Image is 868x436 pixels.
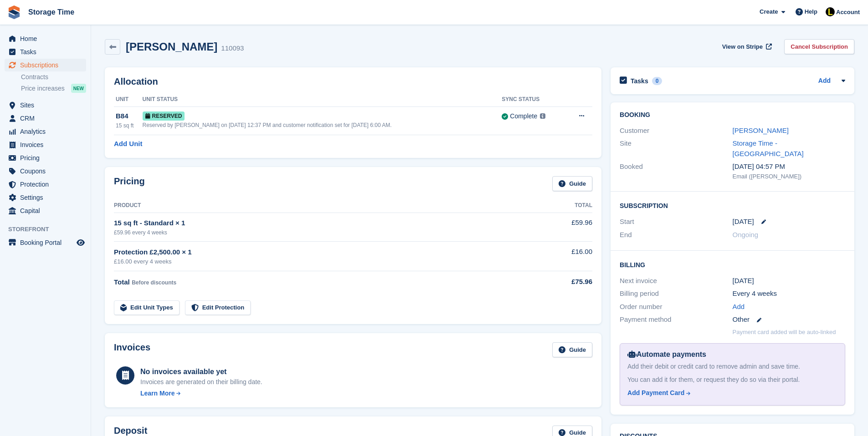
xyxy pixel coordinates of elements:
[114,247,529,258] div: Protection £2,500.00 × 1
[221,43,244,54] div: 110093
[20,125,75,138] span: Analytics
[502,92,565,107] th: Sync Status
[20,112,75,125] span: CRM
[7,5,21,19] img: stora-icon-8386f47178a22dfd0bd8f6a31ec36ba5ce8667c1dd55bd0f319d3a0aa187defe.svg
[620,314,732,325] div: Payment method
[5,125,86,138] a: menu
[140,366,262,377] div: No invoices available yet
[805,7,817,16] span: Help
[826,7,835,16] img: Laaibah Sarwar
[540,113,545,119] img: icon-info-grey-7440780725fd019a000dd9b08b2336e03edf1995a4989e88bcd33f0948082b44.svg
[818,76,831,86] a: Add
[20,46,75,58] span: Tasks
[20,204,75,217] span: Capital
[620,217,732,227] div: Start
[132,279,176,286] span: Before discounts
[733,276,845,286] div: [DATE]
[114,218,529,228] div: 15 sq ft - Standard × 1
[620,230,732,240] div: End
[140,389,262,398] a: Learn More
[114,257,529,266] div: £16.00 every 4 weeks
[114,300,180,315] a: Edit Unit Types
[552,342,592,357] a: Guide
[620,260,845,269] h2: Billing
[71,84,86,93] div: NEW
[529,242,592,271] td: £16.00
[733,139,804,157] a: Storage Time - [GEOGRAPHIC_DATA]
[114,176,145,191] h2: Pricing
[5,191,86,204] a: menu
[733,127,789,134] a: [PERSON_NAME]
[114,76,592,87] h2: Allocation
[21,83,86,93] a: Price increases NEW
[620,112,845,119] h2: Booking
[114,198,529,213] th: Product
[75,237,86,248] a: Preview store
[627,388,684,398] div: Add Payment Card
[627,349,837,360] div: Automate payments
[114,228,529,237] div: £59.96 every 4 weeks
[733,302,745,312] a: Add
[620,138,732,159] div: Site
[5,46,86,58] a: menu
[620,302,732,312] div: Order number
[20,191,75,204] span: Settings
[20,99,75,112] span: Sites
[21,73,86,81] a: Contracts
[114,92,143,107] th: Unit
[20,152,75,164] span: Pricing
[5,236,86,249] a: menu
[20,165,75,177] span: Coupons
[733,162,845,172] div: [DATE] 04:57 PM
[143,92,502,107] th: Unit Status
[836,8,860,17] span: Account
[143,121,502,129] div: Reserved by [PERSON_NAME] on [DATE] 12:37 PM and customer notification set for [DATE] 6:00 AM.
[620,276,732,286] div: Next invoice
[20,236,75,249] span: Booking Portal
[140,389,175,398] div: Learn More
[20,178,75,191] span: Protection
[733,289,845,299] div: Every 4 weeks
[620,289,732,299] div: Billing period
[5,165,86,177] a: menu
[722,42,763,51] span: View on Stripe
[21,84,65,93] span: Price increases
[529,213,592,241] td: £59.96
[784,39,854,54] a: Cancel Subscription
[5,178,86,191] a: menu
[627,375,837,385] div: You can add it for them, or request they do so via their portal.
[20,59,75,71] span: Subscriptions
[620,201,845,210] h2: Subscription
[733,172,845,181] div: Email ([PERSON_NAME])
[25,5,78,20] a: Storage Time
[20,138,75,151] span: Invoices
[733,328,836,337] p: Payment card added will be auto-linked
[20,32,75,45] span: Home
[5,204,86,217] a: menu
[5,138,86,151] a: menu
[719,39,774,54] a: View on Stripe
[733,217,754,227] time: 2025-10-13 23:00:00 UTC
[733,314,845,325] div: Other
[529,198,592,213] th: Total
[627,362,837,371] div: Add their debit or credit card to remove admin and save time.
[529,277,592,287] div: £75.96
[5,112,86,125] a: menu
[114,278,130,286] span: Total
[552,176,592,191] a: Guide
[116,122,143,130] div: 15 sq ft
[652,77,663,85] div: 0
[114,139,142,149] a: Add Unit
[733,231,759,238] span: Ongoing
[5,99,86,112] a: menu
[114,342,150,357] h2: Invoices
[140,377,262,387] div: Invoices are generated on their billing date.
[126,41,217,53] h2: [PERSON_NAME]
[510,112,537,121] div: Complete
[8,225,91,234] span: Storefront
[5,32,86,45] a: menu
[5,59,86,71] a: menu
[620,162,732,181] div: Booked
[627,388,834,398] a: Add Payment Card
[760,7,778,16] span: Create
